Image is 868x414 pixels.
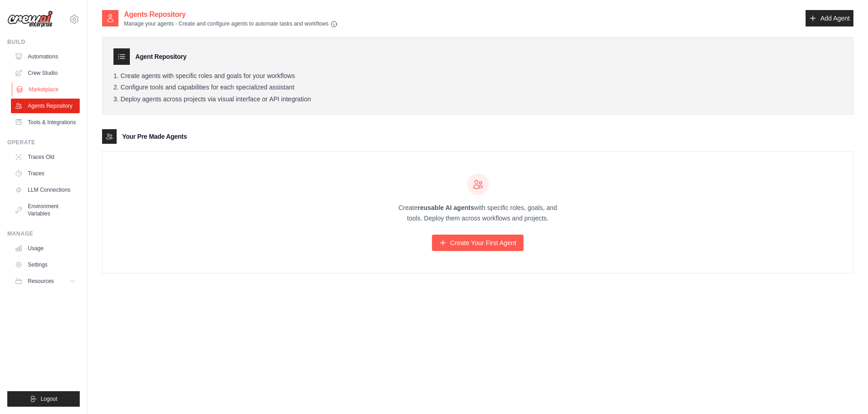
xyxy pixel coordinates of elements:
a: Add Agent [806,10,853,26]
h2: Agents Repository [124,9,338,20]
span: Resources [28,278,54,285]
li: Create agents with specific roles and goals for your workflows [113,72,842,80]
a: Create Your First Agent [432,235,524,251]
a: Crew Studio [11,66,80,80]
a: Settings [11,257,80,272]
button: Logout [7,391,80,407]
a: Marketplace [12,82,81,97]
div: Build [7,38,80,46]
a: Agents Repository [11,99,80,113]
a: LLM Connections [11,183,80,197]
p: Create with specific roles, goals, and tools. Deploy them across workflows and projects. [390,203,565,224]
div: Manage [7,230,80,237]
a: Traces [11,166,80,181]
a: Traces Old [11,150,80,164]
img: Logo [7,10,53,28]
strong: reusable AI agents [417,204,474,211]
button: Resources [11,274,80,288]
p: Manage your agents - Create and configure agents to automate tasks and workflows [124,20,338,28]
span: Logout [41,395,57,403]
div: Operate [7,139,80,146]
a: Environment Variables [11,199,80,221]
a: Tools & Integrations [11,115,80,130]
a: Automations [11,49,80,64]
h3: Your Pre Made Agents [122,132,187,141]
h3: Agent Repository [135,52,186,61]
li: Configure tools and capabilities for each specialized assistant [113,84,842,92]
a: Usage [11,241,80,256]
li: Deploy agents across projects via visual interface or API integration [113,95,842,104]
